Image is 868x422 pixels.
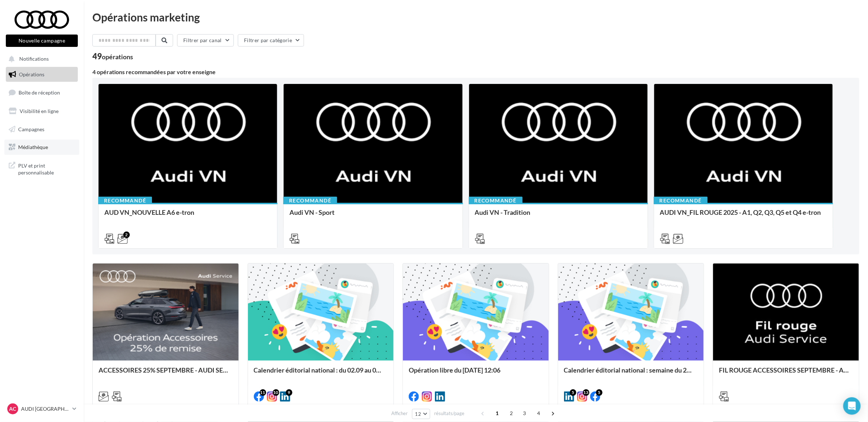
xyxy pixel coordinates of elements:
div: Recommandé [283,197,337,205]
button: Filtrer par catégorie [238,34,304,47]
button: Nouvelle campagne [6,35,78,47]
span: 3 [519,407,530,419]
div: FIL ROUGE ACCESSOIRES SEPTEMBRE - AUDI SERVICE [719,366,853,381]
div: Calendrier éditorial national : du 02.09 au 08.09 [254,366,388,381]
span: 1 [491,407,503,419]
span: 4 [533,407,544,419]
div: 2 [123,232,130,238]
div: Opérations marketing [92,12,859,23]
div: Recommandé [654,197,708,205]
button: Filtrer par canal [177,34,234,47]
div: AUDI VN_FIL ROUGE 2025 - A1, Q2, Q3, Q5 et Q4 e-tron [660,209,827,223]
span: Visibilité en ligne [20,108,59,114]
div: 49 [92,52,133,60]
div: Opération libre du [DATE] 12:06 [409,366,543,381]
a: Boîte de réception [4,85,79,100]
span: Médiathèque [18,144,48,150]
p: AUDI [GEOGRAPHIC_DATA] [21,405,69,413]
div: Open Intercom Messenger [843,397,861,415]
div: AUD VN_NOUVELLE A6 e-tron [104,209,271,223]
a: Campagnes [4,122,79,137]
div: 11 [260,389,266,396]
div: Calendrier éditorial national : semaine du 25.08 au 31.08 [564,366,698,381]
span: PLV et print personnalisable [18,161,75,176]
div: 4 opérations recommandées par votre enseigne [92,69,859,75]
div: Audi VN - Tradition [475,209,642,223]
span: Afficher [392,410,408,417]
div: 5 [570,389,576,396]
a: Médiathèque [4,140,79,155]
div: 10 [273,389,279,396]
div: 13 [583,389,589,396]
div: Recommandé [469,197,523,205]
div: Recommandé [98,197,152,205]
span: 2 [505,407,517,419]
span: AC [9,405,16,413]
span: résultats/page [434,410,464,417]
a: Opérations [4,67,79,82]
div: ACCESSOIRES 25% SEPTEMBRE - AUDI SERVICE [99,366,233,381]
a: Visibilité en ligne [4,104,79,119]
span: Notifications [19,56,49,62]
div: opérations [102,53,133,60]
span: 12 [415,411,421,417]
button: 12 [412,409,431,419]
span: Campagnes [18,126,44,132]
span: Boîte de réception [19,89,60,96]
div: Audi VN - Sport [289,209,456,223]
div: 5 [596,389,603,396]
a: PLV et print personnalisable [4,158,79,179]
span: Opérations [19,71,44,77]
div: 9 [286,389,292,396]
a: AC AUDI [GEOGRAPHIC_DATA] [6,402,78,416]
